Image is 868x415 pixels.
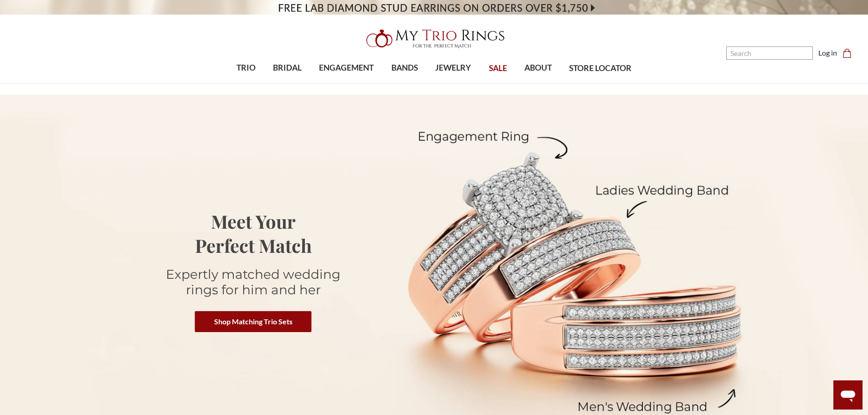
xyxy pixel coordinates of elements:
[310,53,382,83] a: ENGAGEMENT
[400,83,409,84] button: submenu toggle
[241,83,251,84] button: submenu toggle
[228,53,264,83] a: TRIO
[273,62,302,74] span: BRIDAL
[342,83,351,84] button: submenu toggle
[361,24,507,53] img: My Trio Rings
[480,54,515,83] a: SALE
[264,53,310,83] a: BRIDAL
[391,62,418,74] span: BANDS
[560,54,640,83] a: STORE LOCATOR
[449,83,458,84] button: submenu toggle
[534,83,543,84] button: submenu toggle
[319,62,374,74] span: ENGAGEMENT
[842,47,857,58] a: Cart with 0 items
[489,62,507,74] span: SALE
[818,47,837,58] a: Log in
[236,62,256,74] span: TRIO
[195,311,312,332] a: Shop Matching Trio Sets
[383,53,426,83] a: BANDS
[842,49,852,58] svg: cart.cart_preview
[283,83,292,84] button: submenu toggle
[524,62,552,74] span: ABOUT
[569,62,632,74] span: STORE LOCATOR
[435,62,471,74] span: JEWELRY
[516,53,560,83] a: ABOUT
[726,46,813,60] input: Search
[252,24,616,53] a: My Trio Rings
[426,53,480,83] a: JEWELRY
